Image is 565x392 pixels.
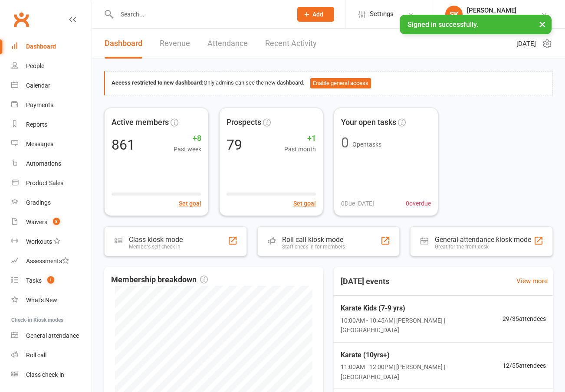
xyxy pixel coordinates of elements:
strong: Access restricted to new dashboard: [112,79,204,86]
a: Revenue [160,29,190,59]
a: Calendar [11,76,92,95]
div: Roll call kiosk mode [282,235,345,244]
div: Workouts [26,238,52,245]
span: Karate Kids (7-9 yrs) [341,303,503,314]
a: Dashboard [105,29,142,59]
a: Product Sales [11,173,92,193]
span: [DATE] [516,39,536,49]
div: Goshukan Karate Academy [467,14,541,22]
div: Staff check-in for members [282,244,345,250]
a: Reports [11,115,92,134]
div: Reports [26,121,47,128]
a: Payments [11,95,92,115]
a: Assessments [11,252,92,271]
div: General attendance [26,332,79,339]
span: Signed in successfully. [407,20,478,29]
a: Roll call [11,346,92,365]
div: Messages [26,140,53,147]
span: Add [312,11,323,18]
a: Automations [11,154,92,173]
span: 0 overdue [406,199,431,208]
span: Past month [284,144,316,154]
div: Only admins can see the new dashboard. [112,78,546,88]
div: 0 [341,136,349,150]
a: Messages [11,134,92,154]
span: 8 [53,218,60,225]
div: Roll call [26,352,46,359]
div: What's New [26,297,57,304]
div: Class kiosk mode [129,235,183,244]
button: Set goal [179,199,201,208]
span: Past week [174,144,201,154]
a: Gradings [11,193,92,212]
div: [PERSON_NAME] [467,7,541,14]
span: 1 [47,276,54,284]
h3: [DATE] events [334,274,396,289]
span: Open tasks [352,141,381,148]
div: Gradings [26,199,51,206]
div: Class check-in [26,371,64,378]
div: General attendance kiosk mode [435,235,531,244]
button: × [535,15,550,33]
a: Dashboard [11,37,92,56]
div: 861 [112,138,135,152]
a: Clubworx [10,9,32,30]
span: Settings [370,4,394,24]
div: Product Sales [26,180,63,186]
input: Search... [114,8,286,20]
button: Add [297,7,334,22]
div: People [26,62,44,69]
a: View more [516,276,548,286]
div: Automations [26,160,61,167]
div: Tasks [26,277,42,284]
div: Calendar [26,82,50,89]
span: 12 / 55 attendees [503,361,546,370]
span: Membership breakdown [111,274,208,286]
span: 29 / 35 attendees [503,314,546,323]
a: General attendance kiosk mode [11,326,92,346]
span: 0 Due [DATE] [341,199,374,208]
a: People [11,56,92,76]
span: Active members [112,116,169,129]
span: Your open tasks [341,116,396,129]
span: Karate (10yrs+) [341,350,503,361]
div: SK [445,6,463,23]
a: What's New [11,291,92,310]
a: Tasks 1 [11,271,92,291]
div: Dashboard [26,43,56,50]
div: Payments [26,101,53,108]
span: +8 [174,132,201,145]
div: Members self check-in [129,244,183,250]
span: 10:00AM - 10:45AM | [PERSON_NAME] | [GEOGRAPHIC_DATA] [341,316,503,335]
a: Recent Activity [265,29,317,59]
div: Waivers [26,219,47,225]
a: Class kiosk mode [11,365,92,385]
a: Attendance [207,29,248,59]
button: Enable general access [310,78,371,88]
span: Prospects [227,116,261,129]
span: 11:00AM - 12:00PM | [PERSON_NAME] | [GEOGRAPHIC_DATA] [341,362,503,382]
button: Set goal [293,199,316,208]
div: Assessments [26,258,69,265]
span: +1 [284,132,316,145]
a: Workouts [11,232,92,252]
a: Waivers 8 [11,212,92,232]
div: Great for the front desk [435,244,531,250]
div: 79 [227,138,242,152]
